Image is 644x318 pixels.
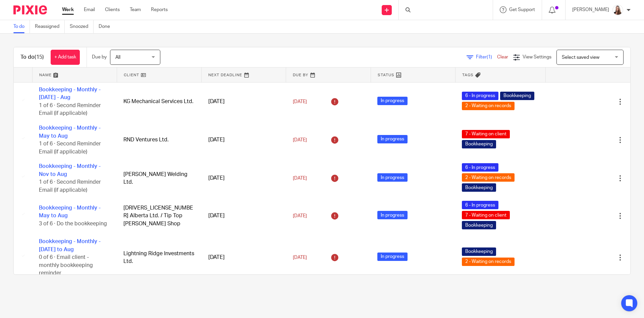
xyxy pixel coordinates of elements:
[293,274,307,279] span: [DATE]
[39,210,96,215] span: 3 of 6 · Do the bookkeeping
[293,203,307,208] span: [DATE]
[117,116,201,150] td: RND Ventures Ltd.
[39,134,109,145] span: 1 of 6 · Second Reminder Email (if applicable)
[462,201,510,209] span: 7 - Waiting on client
[523,55,551,59] span: View Settings
[39,86,109,97] a: Bookkeeping - Monthly - [DATE] - Aug
[377,164,408,172] span: In progress
[39,229,106,240] a: Bookkeeping - Monthly - [DATE] to Aug
[462,242,515,250] span: 2 - Waiting on records
[105,6,120,13] a: Clients
[293,130,307,135] span: [DATE]
[39,170,109,181] span: 1 of 6 · Second Reminder Email (if applicable)
[117,259,201,293] td: Springbok Private Security Inc.
[462,191,498,199] span: 6 - In progress
[462,211,496,219] span: Bookkeeping
[462,164,515,172] span: 2 - Waiting on records
[462,98,515,106] span: 2 - Waiting on records
[462,88,498,96] span: 6 - In progress
[462,72,474,76] span: Tags
[117,150,201,187] td: [PERSON_NAME] Welding Ltd.
[84,6,95,13] a: Email
[500,88,534,96] span: Bookkeeping
[293,96,307,100] span: [DATE]
[462,123,510,131] span: 7 - Waiting on client
[562,55,599,60] span: Select saved view
[202,225,286,259] td: [DATE]
[39,243,98,255] span: 0 of 6 · Email client - monthly bookkeeping reminder
[70,20,94,33] a: Snoozed
[293,166,307,171] span: [DATE]
[13,5,47,14] img: Pixie
[13,20,30,33] a: To do
[462,273,539,280] div: ---
[202,150,286,187] td: [DATE]
[20,54,44,61] h1: To do
[476,55,497,59] span: Filter
[612,5,623,15] img: Larissa-headshot-cropped.jpg
[509,7,535,12] span: Get Support
[151,6,168,13] a: Reports
[202,116,286,150] td: [DATE]
[462,174,496,182] span: Bookkeeping
[51,50,80,65] a: + Add task
[497,55,508,59] a: Clear
[39,99,109,111] span: 1 of 6 · Second Reminder Email (if applicable)
[39,264,109,275] a: File an election to change annual GST date
[487,55,492,59] span: (1)
[39,156,106,167] a: Bookkeeping - Monthly - Nov to Aug
[462,133,496,141] span: Bookkeeping
[62,6,74,13] a: Work
[115,55,120,60] span: All
[35,54,44,60] span: (15)
[462,232,496,240] span: Bookkeeping
[117,187,201,225] td: [DRIVERS_LICENSE_NUMBER] Alberta Ltd. / Tip Top [PERSON_NAME] Shop
[293,239,307,244] span: [DATE]
[202,187,286,225] td: [DATE]
[202,259,286,293] td: [DATE]
[35,20,65,33] a: Reassigned
[572,6,609,13] p: [PERSON_NAME]
[462,153,498,162] span: 6 - In progress
[377,237,408,245] span: In progress
[377,201,408,209] span: In progress
[117,81,201,116] td: KG Mechanical Services Ltd.
[377,128,408,136] span: In progress
[99,20,115,33] a: Done
[39,196,107,208] a: Bookkeeping - Monthly - May to Aug
[377,271,408,280] span: Not started
[202,81,286,116] td: [DATE]
[130,6,141,13] a: Team
[92,54,107,60] p: Due by
[117,225,201,259] td: Lightning Ridge Investments Ltd.
[377,93,408,101] span: In progress
[39,120,107,131] a: Bookkeeping - Monthly - May to Aug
